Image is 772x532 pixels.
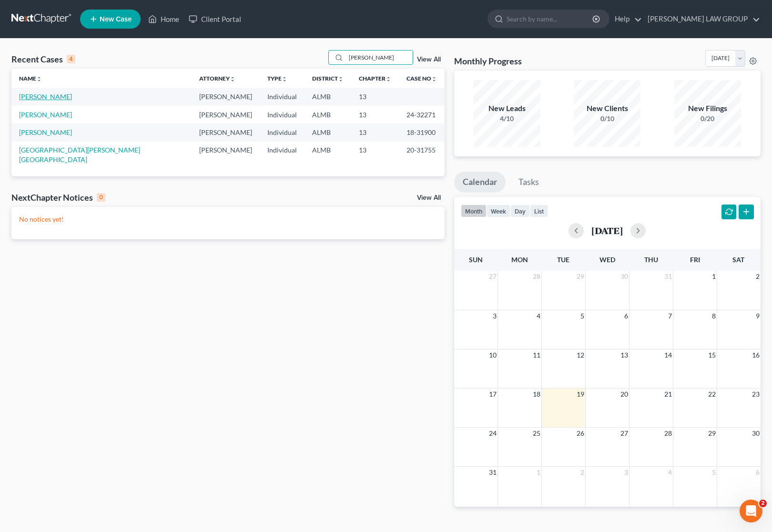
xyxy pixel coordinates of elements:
div: 0/20 [674,114,741,123]
span: 19 [576,389,585,400]
span: 24 [488,428,498,439]
span: 16 [751,349,761,361]
span: 20 [620,389,629,400]
a: View All [417,56,441,63]
i: unfold_more [230,76,235,82]
td: 20-31755 [399,142,445,169]
a: [GEOGRAPHIC_DATA][PERSON_NAME][GEOGRAPHIC_DATA] [19,146,140,164]
span: 28 [663,428,673,439]
span: 4 [667,467,673,478]
button: week [487,205,510,217]
a: Client Portal [184,10,246,28]
span: 15 [707,349,717,361]
i: unfold_more [36,76,42,82]
span: Thu [644,256,658,264]
span: 2 [755,271,761,282]
span: 23 [751,389,761,400]
td: [PERSON_NAME] [192,88,260,105]
div: New Clients [574,103,640,114]
span: 25 [532,428,541,439]
i: unfold_more [386,76,391,82]
div: 0/10 [574,114,640,123]
span: 10 [488,349,498,361]
a: [PERSON_NAME] [19,128,72,136]
div: NextChapter Notices [11,192,105,203]
span: 17 [488,389,498,400]
span: Mon [511,256,528,264]
p: No notices yet! [19,215,437,224]
span: 3 [623,467,629,478]
a: Typeunfold_more [267,75,287,82]
td: Individual [260,106,305,123]
div: Recent Cases [11,53,75,65]
a: Tasks [510,172,548,193]
span: 4 [536,310,541,322]
span: 5 [579,310,585,322]
button: day [510,205,530,217]
a: [PERSON_NAME] LAW GROUP [643,10,760,28]
td: ALMB [305,88,351,105]
i: unfold_more [431,76,437,82]
span: 30 [620,271,629,282]
td: 13 [351,123,399,141]
span: New Case [100,16,132,23]
a: Help [610,10,642,28]
span: 26 [576,428,585,439]
span: 14 [663,349,673,361]
span: 22 [707,389,717,400]
span: Wed [599,256,615,264]
span: 21 [663,389,673,400]
span: 27 [488,271,498,282]
a: Chapterunfold_more [359,75,391,82]
span: 11 [532,349,541,361]
span: 13 [620,349,629,361]
span: 29 [576,271,585,282]
td: [PERSON_NAME] [192,106,260,123]
i: unfold_more [338,76,344,82]
input: Search by name... [346,51,413,64]
button: month [461,205,487,217]
button: list [530,205,548,217]
td: 13 [351,142,399,169]
a: Case Nounfold_more [406,75,437,82]
span: 1 [711,271,717,282]
input: Search by name... [507,10,594,28]
span: 29 [707,428,717,439]
td: ALMB [305,106,351,123]
div: New Leads [474,103,540,114]
span: Sun [469,256,483,264]
span: 7 [667,310,673,322]
span: 28 [532,271,541,282]
span: 5 [711,467,717,478]
span: 2 [759,500,767,507]
div: New Filings [674,103,741,114]
a: [PERSON_NAME] [19,111,72,119]
td: Individual [260,88,305,105]
span: 31 [663,271,673,282]
a: View All [417,194,441,201]
a: Nameunfold_more [19,75,42,82]
td: Individual [260,142,305,169]
i: unfold_more [282,76,287,82]
a: Districtunfold_more [312,75,344,82]
a: Attorneyunfold_more [199,75,235,82]
td: 24-32271 [399,106,445,123]
span: 8 [711,310,717,322]
span: 6 [755,467,761,478]
td: [PERSON_NAME] [192,142,260,169]
td: 18-31900 [399,123,445,141]
span: 27 [620,428,629,439]
span: Sat [732,256,744,264]
a: Calendar [454,172,506,193]
span: 30 [751,428,761,439]
h3: Monthly Progress [454,55,522,67]
iframe: Intercom live chat [740,500,762,522]
span: Tue [557,256,569,264]
span: Fri [690,256,700,264]
a: [PERSON_NAME] [19,92,72,101]
div: 4 [67,55,75,63]
a: Home [143,10,184,28]
span: 2 [579,467,585,478]
div: 4/10 [474,114,540,123]
td: 13 [351,106,399,123]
